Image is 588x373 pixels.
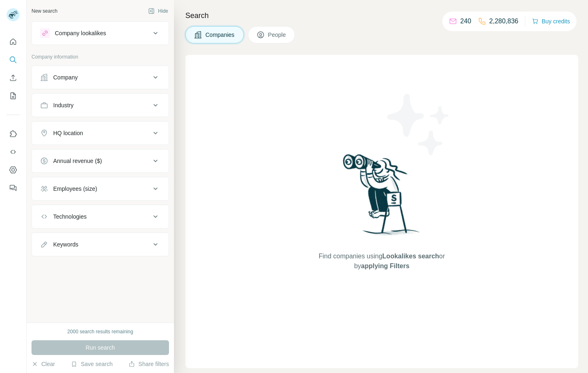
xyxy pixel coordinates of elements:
[142,5,174,17] button: Hide
[53,129,83,137] div: HQ location
[32,123,169,143] button: HQ location
[53,185,97,193] div: Employees (size)
[185,10,578,21] h4: Search
[53,73,78,81] div: Company
[32,360,55,368] button: Clear
[316,251,447,271] span: Find companies using or by
[32,235,169,254] button: Keywords
[71,360,113,368] button: Save search
[460,16,471,26] p: 240
[7,163,20,177] button: Dashboard
[382,253,439,260] span: Lookalikes search
[128,360,169,368] button: Share filters
[32,53,169,61] p: Company information
[32,207,169,226] button: Technologies
[32,151,169,171] button: Annual revenue ($)
[32,179,169,199] button: Employees (size)
[32,68,169,87] button: Company
[382,88,455,161] img: Surfe Illustration - Stars
[55,29,106,37] div: Company lookalikes
[53,212,87,221] div: Technologies
[32,23,169,43] button: Company lookalikes
[53,240,78,249] div: Keywords
[68,328,133,335] div: 2000 search results remaining
[7,70,20,85] button: Enrich CSV
[205,31,235,39] span: Companies
[268,31,287,39] span: People
[361,262,409,269] span: applying Filters
[339,152,424,243] img: Surfe Illustration - Woman searching with binoculars
[7,127,20,141] button: Use Surfe on LinkedIn
[7,88,20,103] button: My lists
[32,95,169,115] button: Industry
[53,157,102,165] div: Annual revenue ($)
[53,101,74,109] div: Industry
[32,7,57,15] div: New search
[7,145,20,159] button: Use Surfe API
[7,34,20,49] button: Quick start
[7,52,20,67] button: Search
[532,16,570,27] button: Buy credits
[7,181,20,195] button: Feedback
[489,16,518,26] p: 2,280,836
